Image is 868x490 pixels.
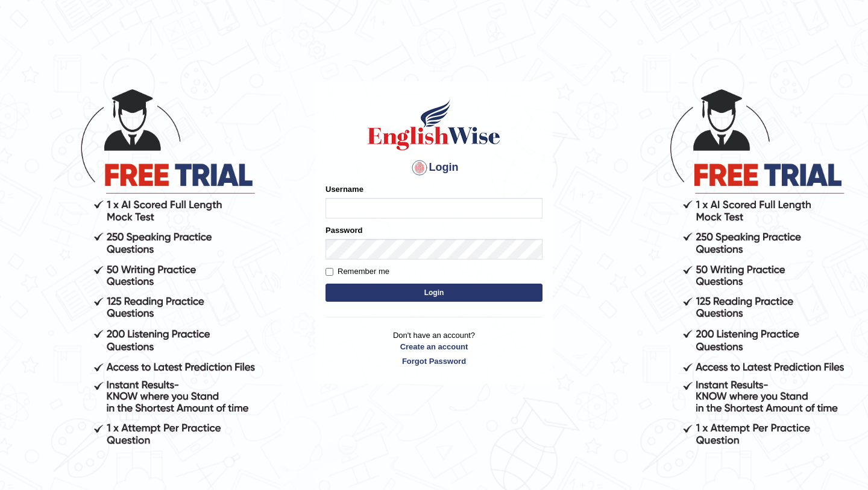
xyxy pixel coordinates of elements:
[325,224,362,236] label: Password
[325,268,333,276] input: Remember me
[325,341,542,352] a: Create an account
[365,98,503,152] img: Logo of English Wise sign in for intelligent practice with AI
[325,284,542,302] button: Login
[325,355,542,367] a: Forgot Password
[325,266,389,278] label: Remember me
[325,183,363,195] label: Username
[325,329,542,367] p: Don't have an account?
[325,158,542,177] h4: Login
